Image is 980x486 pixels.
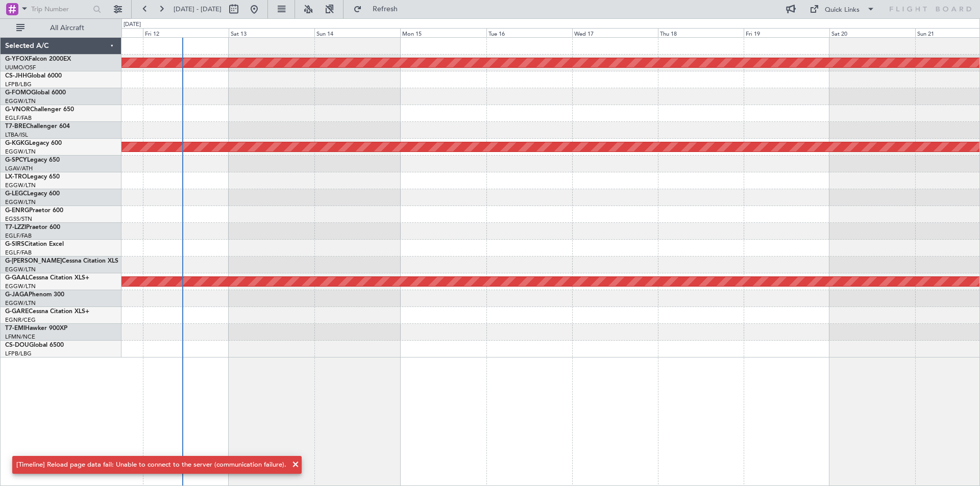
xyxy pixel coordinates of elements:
span: CS-DOU [5,342,29,348]
span: G-[PERSON_NAME] [5,258,62,264]
span: G-FOMO [5,90,31,96]
a: EGGW/LTN [5,148,36,156]
span: G-ENRG [5,208,29,214]
span: LX-TRO [5,174,27,180]
span: G-GARE [5,309,29,315]
span: G-JAGA [5,292,29,298]
a: G-ENRGPraetor 600 [5,208,63,214]
div: Tue 16 [486,28,572,37]
span: T7-LZZI [5,224,26,231]
button: Quick Links [804,1,880,17]
span: CS-JHH [5,73,27,79]
a: G-SPCYLegacy 650 [5,157,60,163]
span: G-GAAL [5,275,29,281]
div: Mon 15 [400,28,486,37]
span: G-KGKG [5,140,29,146]
a: EGLF/FAB [5,232,32,240]
span: [DATE] - [DATE] [174,5,222,14]
div: Quick Links [825,5,860,15]
a: G-YFOXFalcon 2000EX [5,56,71,62]
span: G-SIRS [5,241,24,247]
div: Sat 13 [229,28,314,37]
div: Fri 12 [143,28,229,37]
a: EGLF/FAB [5,114,32,122]
a: EGGW/LTN [5,299,36,307]
div: Sun 14 [314,28,400,37]
a: CS-DOUGlobal 6500 [5,342,64,348]
a: CS-JHHGlobal 6000 [5,73,62,79]
a: EGLF/FAB [5,249,32,257]
span: G-YFOX [5,56,29,62]
span: G-VNOR [5,107,30,113]
a: G-LEGCLegacy 600 [5,191,60,197]
a: G-SIRSCitation Excel [5,241,64,247]
a: LFMN/NCE [5,333,35,341]
span: T7-BRE [5,123,26,130]
a: EGGW/LTN [5,198,36,206]
a: G-GARECessna Citation XLS+ [5,309,89,315]
a: EGGW/LTN [5,97,36,105]
a: LFPB/LBG [5,81,32,88]
a: UUMO/OSF [5,64,36,71]
a: G-KGKGLegacy 600 [5,140,62,146]
a: LFPB/LBG [5,350,32,357]
div: [Timeline] Reload page data fail: Unable to connect to the server (communication failure). [16,460,286,470]
a: T7-BREChallenger 604 [5,123,70,130]
button: All Aircraft [11,20,111,36]
a: LX-TROLegacy 650 [5,174,60,180]
input: Trip Number [31,2,90,17]
a: G-[PERSON_NAME]Cessna Citation XLS [5,258,118,264]
a: G-GAALCessna Citation XLS+ [5,275,89,281]
div: Sat 20 [829,28,915,37]
div: [DATE] [124,20,141,29]
span: T7-EMI [5,325,25,331]
span: G-LEGC [5,191,27,197]
a: EGGW/LTN [5,182,36,189]
a: T7-EMIHawker 900XP [5,325,67,331]
span: Refresh [364,6,407,13]
a: G-JAGAPhenom 300 [5,292,64,298]
div: Wed 17 [572,28,658,37]
div: Fri 19 [744,28,829,37]
span: All Aircraft [27,24,108,32]
a: EGGW/LTN [5,266,36,273]
a: LGAV/ATH [5,165,33,172]
a: T7-LZZIPraetor 600 [5,224,60,231]
a: G-VNORChallenger 650 [5,107,74,113]
a: G-FOMOGlobal 6000 [5,90,66,96]
a: EGSS/STN [5,215,32,223]
span: G-SPCY [5,157,27,163]
a: EGGW/LTN [5,283,36,290]
a: LTBA/ISL [5,131,28,139]
a: EGNR/CEG [5,316,36,324]
button: Refresh [349,1,410,17]
div: Thu 18 [658,28,744,37]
